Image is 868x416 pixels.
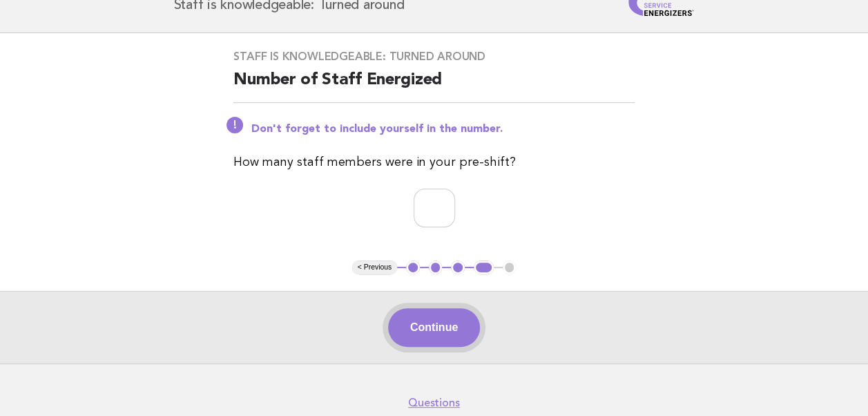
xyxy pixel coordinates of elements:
button: 1 [406,261,420,274]
a: Questions [408,396,460,410]
button: 3 [451,261,465,274]
button: Continue [388,308,480,347]
button: 2 [429,261,443,274]
h3: Staff is knowledgeable: Turned around [233,50,635,64]
button: 4 [474,261,494,274]
button: < Previous [352,261,397,274]
p: Don't forget to include yourself in the number. [251,122,635,136]
h2: Number of Staff Energized [233,69,635,103]
p: How many staff members were in your pre-shift? [233,153,635,172]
